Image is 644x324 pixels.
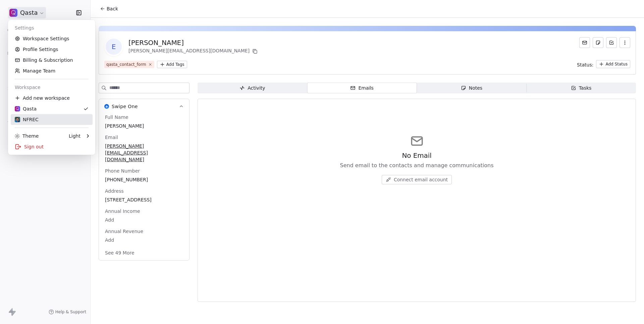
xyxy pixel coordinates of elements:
[11,141,93,152] div: Sign out
[11,44,93,55] a: Profile Settings
[11,82,93,93] div: Workspace
[15,106,20,111] img: Qasta%20Favicon.png
[11,22,93,33] div: Settings
[11,93,93,103] div: Add new workspace
[15,117,20,122] img: SK%20Logo%204k.jpg
[11,65,93,76] a: Manage Team
[15,105,37,112] div: Qasta
[11,55,93,65] a: Billing & Subscription
[15,133,39,139] div: Theme
[69,133,80,139] div: Light
[11,33,93,44] a: Workspace Settings
[15,116,39,123] div: NFREC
